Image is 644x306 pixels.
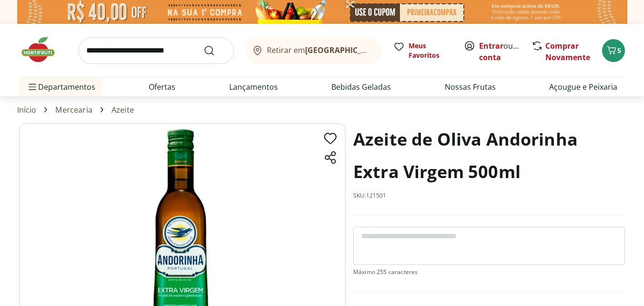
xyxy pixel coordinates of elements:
[305,45,466,55] b: [GEOGRAPHIC_DATA]/[GEOGRAPHIC_DATA]
[353,123,625,188] h1: Azeite de Oliva Andorinha Extra Virgem 500ml
[204,45,226,56] button: Submit Search
[112,106,134,114] a: Azeite
[549,81,617,93] a: Açougue e Peixaria
[409,41,452,60] span: Meus Favoritos
[393,41,452,60] a: Meus Favoritos
[78,37,234,64] input: search
[445,81,496,93] a: Nossas Frutas
[479,41,532,63] a: Criar conta
[245,37,382,64] button: Retirar em[GEOGRAPHIC_DATA]/[GEOGRAPHIC_DATA]
[55,106,92,114] a: Mercearia
[27,75,95,98] span: Departamentos
[267,46,372,54] span: Retirar em
[17,106,37,114] a: Início
[27,75,38,98] button: Menu
[479,41,503,51] a: Entrar
[545,41,590,63] a: Comprar Novamente
[617,46,621,55] span: 5
[229,81,278,93] a: Lançamentos
[331,81,391,93] a: Bebidas Geladas
[602,39,625,62] button: Carrinho
[19,35,67,64] img: Hortifruti
[479,40,521,63] span: ou
[353,192,387,200] p: SKU: 121501
[149,81,175,93] a: Ofertas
